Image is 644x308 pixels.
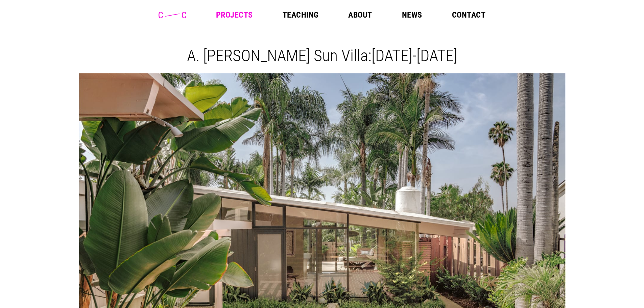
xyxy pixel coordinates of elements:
a: Projects [216,11,253,19]
a: About [348,11,372,19]
h1: A. [PERSON_NAME] Sun Villa:[DATE]-[DATE] [84,46,560,65]
a: Teaching [283,11,319,19]
a: Contact [452,11,485,19]
nav: Main Menu [216,11,485,19]
a: News [402,11,422,19]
